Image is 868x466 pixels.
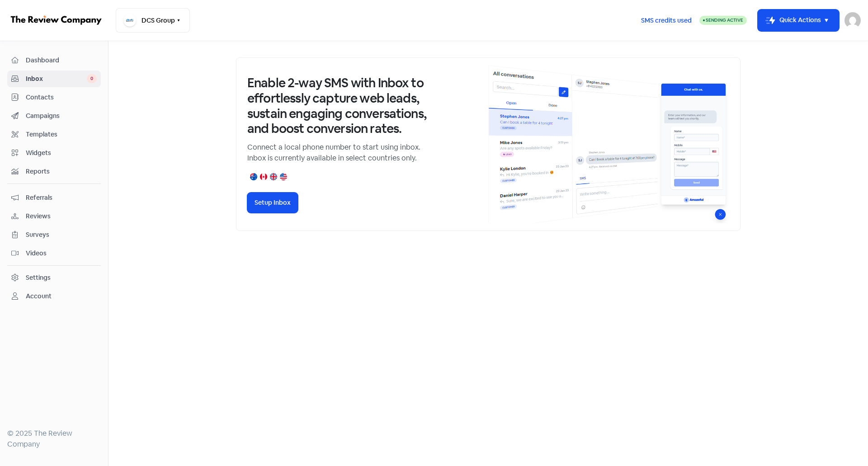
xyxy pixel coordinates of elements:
[7,108,101,124] a: Campaigns
[26,167,97,176] span: Reports
[116,8,190,33] button: DCS Group
[7,288,101,305] a: Account
[7,269,101,286] a: Settings
[26,130,97,139] span: Templates
[26,148,97,158] span: Widgets
[26,193,97,202] span: Referrals
[260,173,267,180] img: canada.png
[488,65,729,223] img: inbox-default-image-2.png
[7,145,101,161] a: Widgets
[26,56,97,65] span: Dashboard
[26,212,97,221] span: Reviews
[270,173,277,180] img: united-kingdom.png
[247,142,428,164] p: Connect a local phone number to start using inbox. Inbox is currently available in select countri...
[26,292,52,301] div: Account
[250,173,257,180] img: australia.png
[26,249,97,258] span: Videos
[26,230,97,240] span: Surveys
[7,89,101,106] a: Contacts
[247,75,428,136] h3: Enable 2-way SMS with Inbox to effortlessly capture web leads, sustain engaging conversations, an...
[633,15,699,24] a: SMS credits used
[26,74,87,84] span: Inbox
[7,226,101,243] a: Surveys
[26,93,97,102] span: Contacts
[87,74,97,83] span: 0
[7,428,101,450] div: © 2025 The Review Company
[280,173,287,180] img: united-states.png
[7,52,101,69] a: Dashboard
[26,273,51,282] div: Settings
[7,71,101,87] a: Inbox 0
[758,9,839,31] button: Quick Actions
[7,245,101,262] a: Videos
[706,17,743,23] span: Sending Active
[7,189,101,206] a: Referrals
[7,208,101,225] a: Reviews
[247,193,298,213] button: Setup Inbox
[7,126,101,143] a: Templates
[844,12,861,28] img: User
[641,16,692,25] span: SMS credits used
[699,15,747,26] a: Sending Active
[26,111,97,121] span: Campaigns
[7,163,101,180] a: Reports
